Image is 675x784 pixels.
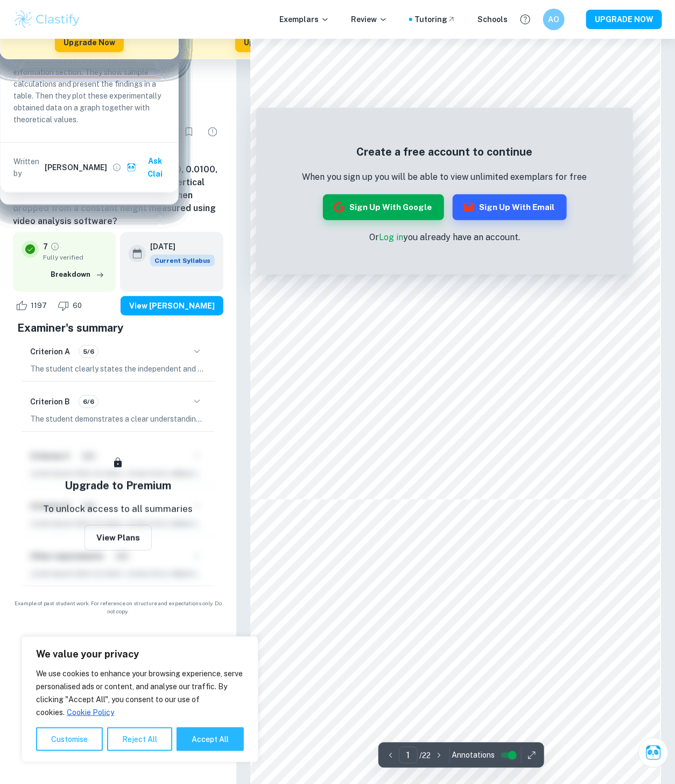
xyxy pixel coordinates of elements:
[477,13,508,25] a: Schools
[30,363,206,375] p: The student clearly states the independent and dependent variables in the research question but t...
[17,320,219,336] h5: Examiner's summary
[43,502,193,516] p: To unlock access to all summaries
[420,750,431,761] p: / 22
[178,121,200,143] div: Bookmark
[279,13,329,25] p: Exemplars
[43,253,107,262] span: Fully verified
[66,708,115,717] a: Cookie Policy
[303,144,587,160] h5: Create a free account to continue
[13,297,53,314] div: Like
[30,346,70,358] h6: Criterion A
[202,121,223,143] div: Report issue
[13,599,223,615] span: Example of past student work. For reference on structure and expectations only. Do not copy.
[36,648,244,661] p: We value your privacy
[30,396,70,408] h6: Criterion B
[543,9,565,30] button: AO
[13,9,81,30] img: Clastify logo
[79,397,98,407] span: 6/6
[25,300,53,311] span: 1197
[414,13,456,25] a: Tutoring
[85,525,152,551] button: View Plans
[79,347,98,356] span: 5/6
[65,478,171,494] h5: Upgrade to Premium
[36,667,244,719] p: We use cookies to enhance your browsing experience, serve personalised ads or content, and analys...
[67,300,88,311] span: 60
[55,297,88,314] div: Dislike
[235,33,304,52] button: Upgrade Now
[303,231,587,244] p: Or you already have an account.
[22,636,258,762] div: We value your privacy
[548,13,560,25] h6: AO
[50,242,60,251] a: Grade fully verified
[452,750,495,761] span: Annotations
[586,10,662,29] button: UPGRADE NOW
[36,727,103,751] button: Customise
[351,13,388,25] p: Review
[516,10,535,29] button: Help and Feedback
[124,151,174,184] button: Ask Clai
[48,267,107,283] button: Breakdown
[13,156,43,179] p: Written by
[30,413,206,425] p: The student demonstrates a clear understanding of how the data was obtained and processed, as eac...
[323,194,444,220] button: Sign up with Google
[379,232,403,242] a: Log in
[109,160,124,175] button: View full profile
[150,241,206,253] h6: [DATE]
[13,31,165,125] p: The student's analysis is appropriate for the aim of the study. First, they remind the equation d...
[177,727,244,751] button: Accept All
[55,33,124,52] button: Upgrade Now
[453,194,567,220] button: Sign up with Email
[45,162,107,173] h6: [PERSON_NAME]
[126,163,137,173] img: clai.svg
[150,255,215,267] span: Current Syllabus
[303,171,587,184] p: When you sign up you will be able to view unlimited exemplars for free
[43,241,48,253] p: 7
[150,255,215,267] div: This exemplar is based on the current syllabus. Feel free to refer to it for inspiration/ideas wh...
[107,727,172,751] button: Reject All
[638,738,669,768] button: Ask Clai
[121,296,223,316] button: View [PERSON_NAME]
